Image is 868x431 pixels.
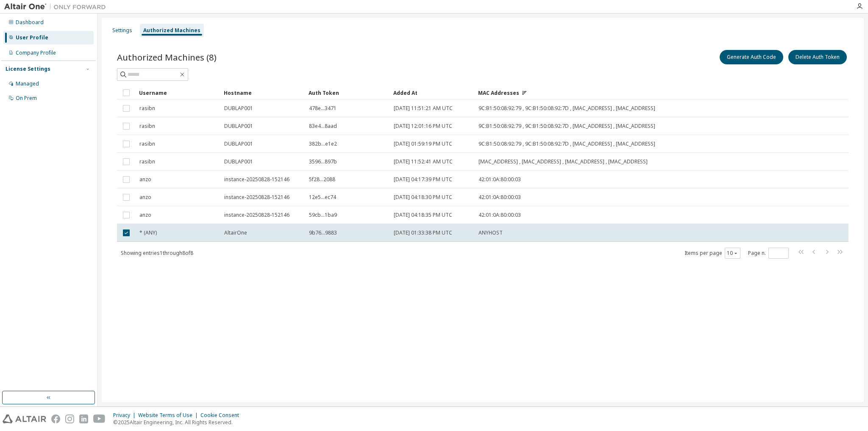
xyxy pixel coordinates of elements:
span: instance-20250828-152146 [224,176,289,183]
button: Delete Auth Token [788,50,847,64]
span: 59cb...1ba9 [309,212,337,218]
span: Page n. [748,248,789,259]
span: 382b...e1e2 [309,141,337,147]
span: [MAC_ADDRESS] , [MAC_ADDRESS] , [MAC_ADDRESS] , [MAC_ADDRESS] [479,158,648,165]
span: [DATE] 01:59:19 PM UTC [394,141,452,147]
span: 9C:B1:50:08:92:79 , 9C:B1:50:08:92:7D , [MAC_ADDRESS] , [MAC_ADDRESS] [479,123,655,130]
div: Cookie Consent [200,412,244,419]
span: rasibn [139,123,155,130]
div: Username [139,86,217,99]
span: anzo [139,194,151,201]
span: 3596...897b [309,158,337,165]
span: ANYHOST [479,229,503,236]
span: [DATE] 11:52:41 AM UTC [394,158,453,165]
span: instance-20250828-152146 [224,212,289,218]
div: Added At [393,86,471,99]
span: 42:01:0A:80:00:03 [479,176,521,183]
img: altair_logo.svg [3,414,46,423]
div: MAC Addresses [478,86,759,99]
span: rasibn [139,158,155,165]
div: Website Terms of Use [138,412,200,419]
div: Auth Token [309,86,387,99]
span: [DATE] 12:01:16 PM UTC [394,123,452,130]
span: 9b76...9883 [309,229,337,236]
div: Authorized Machines [143,27,200,34]
span: * (ANY) [139,229,157,236]
span: [DATE] 04:18:30 PM UTC [394,194,452,201]
span: 5f28...2088 [309,176,335,183]
span: 42:01:0A:80:00:03 [479,194,521,201]
img: facebook.svg [51,414,60,423]
span: anzo [139,176,151,183]
span: [DATE] 01:33:38 PM UTC [394,229,452,236]
span: DUBLAP001 [224,141,253,147]
p: © 2025 Altair Engineering, Inc. All Rights Reserved. [113,419,244,426]
span: AltairOne [224,229,247,236]
span: [DATE] 04:17:39 PM UTC [394,176,452,183]
span: 83e4...8aad [309,123,337,130]
span: Showing entries 1 through 8 of 8 [121,249,193,257]
div: Privacy [113,412,138,419]
span: 12e5...ec74 [309,194,336,201]
div: On Prem [16,95,37,102]
img: instagram.svg [65,414,74,423]
div: License Settings [6,66,50,72]
div: Managed [16,80,39,87]
span: instance-20250828-152146 [224,194,289,201]
span: DUBLAP001 [224,105,253,112]
div: Company Profile [16,50,56,56]
span: 9C:B1:50:08:92:79 , 9C:B1:50:08:92:7D , [MAC_ADDRESS] , [MAC_ADDRESS] [479,105,655,112]
button: Generate Auth Code [720,50,783,64]
span: [DATE] 11:51:21 AM UTC [394,105,453,112]
span: rasibn [139,105,155,112]
span: anzo [139,212,151,218]
span: DUBLAP001 [224,158,253,165]
span: Authorized Machines (8) [117,51,217,63]
span: rasibn [139,141,155,147]
img: youtube.svg [93,414,106,423]
div: Settings [112,27,132,34]
span: 9C:B1:50:08:92:79 , 9C:B1:50:08:92:7D , [MAC_ADDRESS] , [MAC_ADDRESS] [479,141,655,147]
img: Altair One [4,3,110,11]
span: 478e...3471 [309,105,337,112]
div: Hostname [224,86,302,99]
span: 42:01:0A:80:00:03 [479,212,521,218]
span: Items per page [684,248,740,259]
div: Dashboard [16,19,44,26]
span: DUBLAP001 [224,123,253,130]
img: linkedin.svg [79,414,88,423]
div: User Profile [16,34,48,41]
span: [DATE] 04:18:35 PM UTC [394,212,452,218]
button: 10 [727,250,738,257]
